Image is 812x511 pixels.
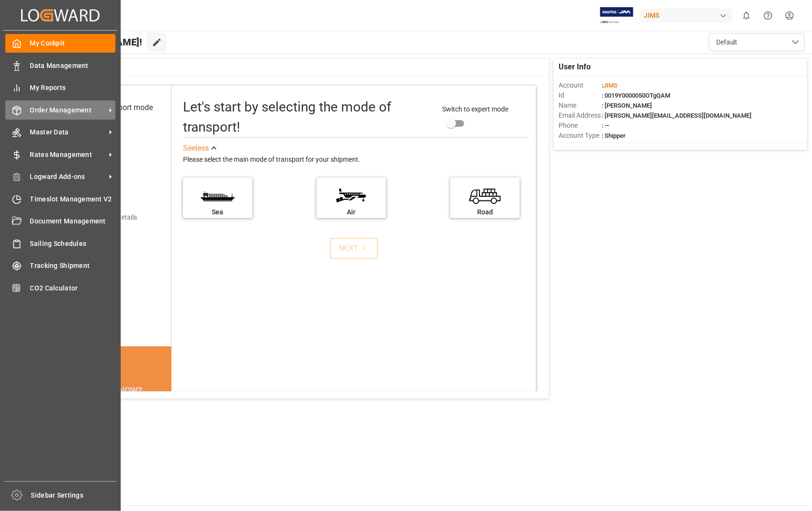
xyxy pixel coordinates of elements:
[183,143,209,154] div: See less
[77,212,137,222] div: Add shipping details
[321,207,381,217] div: Air
[559,131,602,141] span: Account Type
[30,261,116,271] span: Tracking Shipment
[5,189,115,208] a: Timeslot Management V2
[559,100,602,111] span: Name
[602,112,752,119] span: : [PERSON_NAME][EMAIL_ADDRESS][DOMAIN_NAME]
[30,127,106,137] span: Master Data
[30,105,106,115] span: Order Management
[442,105,508,113] span: Switch to expert mode
[183,97,433,137] div: Let's start by selecting the mode of transport!
[455,207,515,217] div: Road
[602,132,626,139] span: : Shipper
[30,239,116,249] span: Sailing Schedules
[5,56,115,75] a: Data Management
[736,5,757,26] button: show 0 new notifications
[602,92,670,99] span: : 0019Y0000050OTgQAM
[5,278,115,297] a: CO2 Calculator
[5,78,115,97] a: My Reports
[602,122,609,129] span: : —
[602,82,618,89] span: :
[31,490,117,500] span: Sidebar Settings
[559,61,591,73] span: User Info
[603,82,618,89] span: JIMS
[5,212,115,231] a: Document Management
[30,38,116,48] span: My Cockpit
[188,207,248,217] div: Sea
[559,90,602,100] span: Id
[30,172,106,182] span: Logward Add-ons
[640,6,736,24] button: JIMS
[339,243,368,254] div: NEXT
[602,102,652,109] span: : [PERSON_NAME]
[30,150,106,160] span: Rates Management
[709,33,805,51] button: open menu
[5,34,115,53] a: My Cockpit
[183,154,530,166] div: Please select the main mode of transport for your shipment.
[5,256,115,275] a: Tracking Shipment
[30,283,116,293] span: CO2 Calculator
[5,234,115,253] a: Sailing Schedules
[559,80,602,90] span: Account
[330,238,378,259] button: NEXT
[30,216,116,226] span: Document Management
[716,37,738,47] span: Default
[559,121,602,131] span: Phone
[640,9,732,22] div: JIMS
[559,111,602,121] span: Email Address
[30,194,116,204] span: Timeslot Management V2
[600,7,633,24] img: Exertis%20JAM%20-%20Email%20Logo.jpg_1722504956.jpg
[757,5,779,26] button: Help Center
[30,61,116,71] span: Data Management
[30,83,116,93] span: My Reports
